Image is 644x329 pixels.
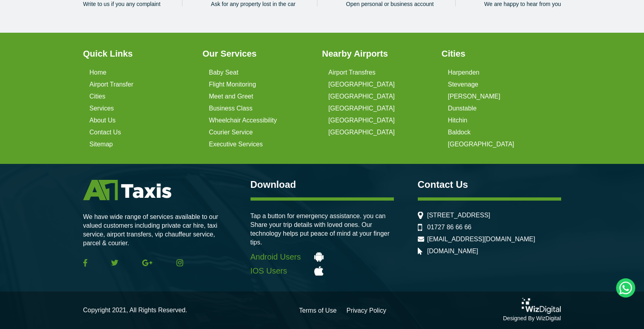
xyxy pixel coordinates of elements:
[209,69,239,76] a: Baby Seat
[329,105,395,112] a: [GEOGRAPHIC_DATA]
[418,212,561,219] li: [STREET_ADDRESS]
[448,141,515,148] a: [GEOGRAPHIC_DATA]
[346,1,434,7] p: Open personal or business account
[209,105,253,112] a: Business Class
[448,129,471,136] a: Baldock
[209,141,263,148] a: Executive Services
[299,307,337,314] a: Terms of Use
[90,141,113,148] a: Sitemap
[503,314,561,323] p: Designed By WizDigital
[322,49,432,59] h3: Nearby Airports
[448,69,480,76] a: Harpenden
[90,93,106,100] a: Cities
[251,252,394,262] a: Android Users
[329,129,395,136] a: [GEOGRAPHIC_DATA]
[83,213,227,248] p: We have wide range of services available to our valued customers including private car hire, taxi...
[448,117,468,124] a: Hitchin
[484,1,561,7] p: We are happy to hear from you
[418,180,561,189] h3: Contact Us
[522,298,561,314] img: Wiz Digital
[90,81,133,88] a: Airport Transfer
[209,117,277,124] a: Wheelchair Accessibility
[90,69,107,76] a: Home
[83,49,193,59] h3: Quick Links
[442,49,552,59] h3: Cities
[448,105,477,112] a: Dunstable
[448,81,479,88] a: Stevenage
[251,266,394,276] a: IOS Users
[209,93,253,100] a: Meet and Greet
[209,129,253,136] a: Courier Service
[83,259,87,267] img: Facebook
[83,1,161,7] p: Write to us if you any complaint
[203,49,313,59] h3: Our Services
[251,212,394,247] p: Tap a button for emergency assistance. you can Share your trip details with loved ones. Our techn...
[142,259,153,266] img: Google Plus
[329,69,376,76] a: Airport Transfres
[83,306,187,315] p: Copyright 2021, All Rights Reserved.
[329,81,395,88] a: [GEOGRAPHIC_DATA]
[427,224,472,231] a: 01727 86 66 66
[448,93,501,100] a: [PERSON_NAME]
[346,307,386,314] a: Privacy Policy
[83,180,171,200] img: A1 Taxis St Albans
[90,117,116,124] a: About Us
[209,81,256,88] a: Flight Monitoring
[90,105,114,112] a: Services
[176,259,183,266] img: Instagram
[329,117,395,124] a: [GEOGRAPHIC_DATA]
[211,1,296,7] p: Ask for any property lost in the car
[427,236,535,243] a: [EMAIL_ADDRESS][DOMAIN_NAME]
[427,248,478,255] a: [DOMAIN_NAME]
[329,93,395,100] a: [GEOGRAPHIC_DATA]
[251,180,394,189] h3: Download
[111,260,118,266] img: Twitter
[90,129,121,136] a: Contact Us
